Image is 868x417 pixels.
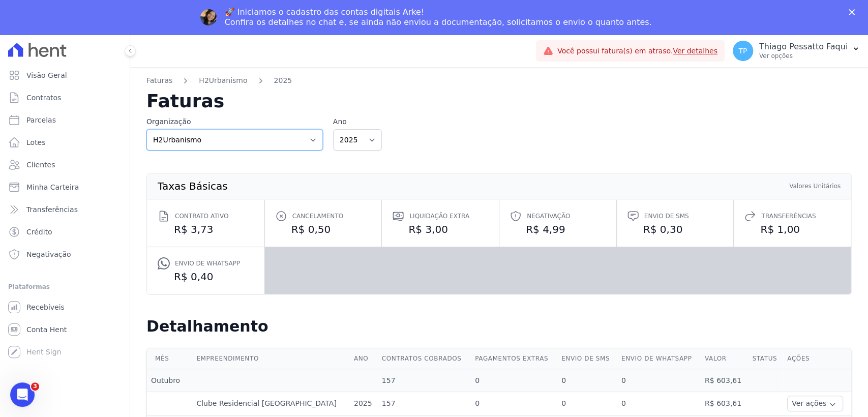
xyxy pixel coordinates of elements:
[192,392,350,415] td: Clube Residencial [GEOGRAPHIC_DATA]
[26,302,65,312] span: Recebíveis
[783,348,851,369] th: Ações
[725,37,868,65] button: TP Thiago Pessatto Faqui Ver opções
[333,116,382,127] label: Ano
[146,116,323,127] label: Organização
[744,222,841,236] dd: R$ 1,00
[146,92,852,110] h2: Faturas
[158,270,254,284] dd: R$ 0,40
[175,258,240,269] span: Envio de Whatsapp
[4,244,126,264] a: Negativação
[510,222,606,236] dd: R$ 4,99
[759,52,848,60] p: Ver opções
[617,392,701,415] td: 0
[26,70,67,80] span: Visão Geral
[26,204,78,215] span: Transferências
[26,227,52,237] span: Crédito
[146,75,852,92] nav: Breadcrumb
[147,348,192,369] th: Mês
[627,222,724,236] dd: R$ 0,30
[4,199,126,220] a: Transferências
[617,369,701,392] td: 0
[557,46,717,56] span: Você possui fatura(s) em atraso.
[644,211,689,221] span: Envio de SMS
[673,47,717,55] a: Ver detalhes
[10,382,35,407] iframe: Intercom live chat
[26,182,79,192] span: Minha Carteira
[274,75,292,86] a: 2025
[4,110,126,130] a: Parcelas
[4,222,126,242] a: Crédito
[158,222,254,236] dd: R$ 3,73
[471,369,557,392] td: 0
[200,9,217,25] img: Profile image for Adriane
[146,75,172,86] a: Faturas
[789,182,841,191] th: Valores Unitários
[471,392,557,415] td: 0
[350,392,378,415] td: 2025
[31,382,39,391] span: 3
[378,348,471,369] th: Contratos cobrados
[4,177,126,197] a: Minha Carteira
[759,42,848,52] p: Thiago Pessatto Faqui
[157,182,228,191] th: Taxas Básicas
[225,7,652,27] div: 🚀 Iniciamos o cadastro das contas digitais Arke! Confira os detalhes no chat e, se ainda não envi...
[26,160,55,170] span: Clientes
[26,324,67,335] span: Conta Hent
[701,348,749,369] th: Valor
[4,132,126,153] a: Lotes
[557,348,617,369] th: Envio de SMS
[787,396,843,411] button: Ver ações
[199,75,247,86] a: H2Urbanismo
[292,211,343,221] span: Cancelamento
[147,369,192,392] td: Outubro
[26,249,71,259] span: Negativação
[175,211,228,221] span: Contrato ativo
[4,155,126,175] a: Clientes
[275,222,372,236] dd: R$ 0,50
[617,348,701,369] th: Envio de Whatsapp
[350,348,378,369] th: Ano
[4,65,126,85] a: Visão Geral
[392,222,489,236] dd: R$ 3,00
[761,211,816,221] span: Transferências
[4,297,126,317] a: Recebíveis
[701,369,749,392] td: R$ 603,61
[378,369,471,392] td: 157
[378,392,471,415] td: 157
[701,392,749,415] td: R$ 603,61
[557,369,617,392] td: 0
[748,348,783,369] th: Status
[26,93,61,103] span: Contratos
[146,317,852,336] h2: Detalhamento
[409,211,469,221] span: Liquidação extra
[527,211,570,221] span: Negativação
[4,319,126,340] a: Conta Hent
[738,47,747,54] span: TP
[557,392,617,415] td: 0
[8,281,122,293] div: Plataformas
[192,348,350,369] th: Empreendimento
[849,9,859,15] div: Fechar
[26,115,56,125] span: Parcelas
[471,348,557,369] th: Pagamentos extras
[26,137,46,147] span: Lotes
[4,87,126,108] a: Contratos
